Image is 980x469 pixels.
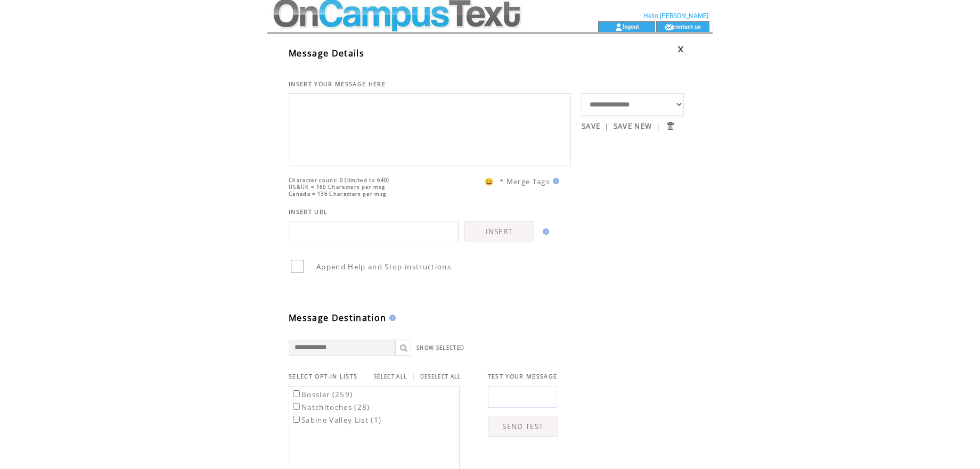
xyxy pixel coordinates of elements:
[540,228,549,235] img: help.gif
[623,23,639,30] a: logout
[420,373,461,380] a: DESELECT ALL
[289,191,386,198] span: Canada = 136 Characters per msg
[374,373,407,380] a: SELECT ALL
[605,121,609,131] span: |
[289,312,386,324] span: Message Destination
[488,416,558,437] a: SEND TEST
[289,177,390,184] span: Character count: 0 (limited to 640)
[615,23,623,31] img: account_icon.gif
[656,121,660,131] span: |
[291,415,381,425] label: Sabine Valley List (1)
[464,221,534,242] a: INSERT
[293,403,300,410] input: Natchitoches (28)
[488,373,558,380] span: TEST YOUR MESSAGE
[411,372,415,381] span: |
[291,390,353,399] label: Bossier (259)
[293,416,300,423] input: Sabine Valley List (1)
[316,262,451,271] span: Append Help and Stop instructions
[416,344,464,351] a: SHOW SELECTED
[293,390,300,397] input: Bossier (259)
[289,373,357,380] span: SELECT OPT-IN LISTS
[289,80,386,88] span: INSERT YOUR MESSAGE HERE
[665,23,673,31] img: contact_us_icon.gif
[289,47,364,59] span: Message Details
[550,178,559,184] img: help.gif
[289,184,385,191] span: US&UK = 160 Characters per msg
[386,315,396,321] img: help.gif
[582,121,600,131] a: SAVE
[643,12,708,20] span: Hello [PERSON_NAME]
[485,177,494,186] span: 😀
[500,177,550,186] span: * Merge Tags
[665,121,675,131] input: Submit
[673,23,701,30] a: contact us
[614,121,652,131] a: SAVE NEW
[291,402,370,412] label: Natchitoches (28)
[289,208,328,216] span: INSERT URL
